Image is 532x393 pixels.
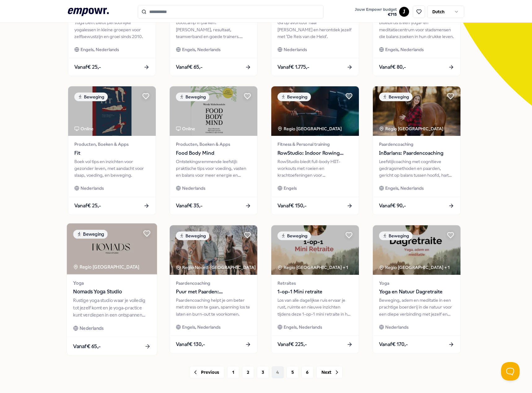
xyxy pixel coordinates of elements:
span: Food Body Mind [176,149,251,157]
div: Regio Noord-[GEOGRAPHIC_DATA] [176,264,257,271]
a: package imageBewegingRegio [GEOGRAPHIC_DATA] + 1YogaYoga en Natuur DagretraiteBeweging, adem en m... [373,225,461,354]
span: Fit [74,149,150,157]
span: Yoga [379,280,454,287]
div: Leefstijlcoaching met cognitieve gedragsmethoden en paarden, gericht op balans tussen hoofd, hart... [379,158,454,179]
button: 6 [301,366,314,378]
a: package imageBewegingRegio [GEOGRAPHIC_DATA] Fitness & Personal trainingRowStudio: Indoor Rowing ... [271,86,359,215]
span: Vanaf € 80,- [379,63,406,71]
span: Vanaf € 1.775,- [277,63,309,71]
span: Producten, Boeken & Apps [176,141,251,148]
div: Beweging [176,231,209,240]
span: RowStudio: Indoor Rowing Classes [277,149,353,157]
button: 5 [286,366,299,378]
div: Beweging, adem en meditatie in een prachtige boerderij in de natuur voor een diepe verbinding met... [379,297,454,317]
input: Search for products, categories or subcategories [138,5,324,19]
span: Vanaf € 25,- [74,202,101,210]
span: Nederlands [182,185,205,192]
span: InBarlans: Paardencoaching [379,149,454,157]
img: package image [67,223,157,274]
span: Vanaf € 170,- [379,340,408,348]
span: Engels, Nederlands [81,46,119,53]
img: package image [170,225,257,275]
img: package image [271,225,359,275]
span: Nederlands [385,324,408,330]
div: Regio [GEOGRAPHIC_DATA] + 1 [379,264,450,271]
button: Next [316,366,343,378]
span: Engels, Nederlands [182,46,220,53]
span: Yoga [73,279,150,287]
img: package image [271,86,359,136]
a: package imageBewegingRegio Noord-[GEOGRAPHIC_DATA] PaardencoachingPuur met Paarden: Paardencoachi... [169,225,258,354]
span: 1-op-1 Mini retraite [277,288,353,296]
span: Vanaf € 65,- [176,63,203,71]
span: Yoga en Natuur Dagretraite [379,288,454,296]
button: Jouw Empowr budget€715 [354,6,398,18]
div: Beweging [74,93,108,101]
span: Paardencoaching [379,141,454,148]
span: Jouw Empowr budget [355,7,397,12]
a: package imageBewegingRegio [GEOGRAPHIC_DATA] YogaNomads Yoga StudioRustige yoga studio waar je vo... [67,223,158,356]
span: Vanaf € 65,- [73,342,101,350]
span: Fitness & Personal training [277,141,353,148]
button: 3 [257,366,269,378]
span: Vanaf € 35,- [176,202,203,210]
span: Puur met Paarden: Paardencoaching [176,288,251,296]
a: package imageBewegingRegio [GEOGRAPHIC_DATA] PaardencoachingInBarlans: PaardencoachingLeefstijlco... [373,86,461,215]
span: Vanaf € 130,- [176,340,205,348]
button: Previous [190,366,225,378]
a: package imageBewegingOnlineProducten, Boeken & AppsFitBoek vol tips en inzichten voor gezonder le... [68,86,156,215]
span: Engels [284,185,297,192]
span: € 715 [355,12,397,17]
div: Regio [GEOGRAPHIC_DATA] + 1 [277,264,348,271]
span: Vanaf € 25,- [74,63,101,71]
div: Beweging [277,93,311,101]
img: package image [68,86,156,136]
img: package image [170,86,257,136]
div: Ontstekingsremmende leefstijl: praktische tips voor voeding, vasten en balans voor meer energie e... [176,158,251,179]
div: Yoga Delft biedt persoonlijke yogalessen in kleine groepen voor zelfbewustzijn en groei sinds 2010. [74,19,150,40]
div: RowStudio biedt full-body HIIT-workouts met roeien en krachtoefeningen voor calorieverbranding en... [277,158,353,179]
div: Paardencoaching helpt je om beter met stress om te gaan, spanning los te laten en burn-out te voo... [176,297,251,317]
div: Beweging [379,231,412,240]
div: Los van alle dagelijkse ruis ervaar je rust, ruimte en nieuwe inzichten tijdens deze 1-op-1 mini ... [277,297,353,317]
a: package imageBewegingOnlineProducten, Boeken & AppsFood Body MindOntstekingsremmende leefstijl: p... [169,86,258,215]
button: 2 [242,366,254,378]
div: Ga op avontuur naar [PERSON_NAME] en herontdek jezelf met 'De Reis van de Held'. [277,19,353,40]
span: Paardencoaching [176,280,251,287]
iframe: Help Scout Beacon - Open [501,362,520,381]
div: Beweging [277,231,311,240]
span: Engels, Nederlands [385,185,424,192]
span: Producten, Boeken & Apps [74,141,150,148]
div: Regio [GEOGRAPHIC_DATA] [277,125,343,132]
span: Engels, Nederlands [182,324,220,330]
button: J [399,7,409,17]
div: Online [74,125,94,132]
span: Nederlands [284,46,307,53]
span: Vanaf € 225,- [277,340,307,348]
div: Regio [GEOGRAPHIC_DATA] [379,125,444,132]
div: Boek vol tips en inzichten voor gezonder leven, met aandacht voor slaap, voeding, en beweging. [74,158,150,179]
span: Engels, Nederlands [385,46,424,53]
div: Bootcamp in parken. [PERSON_NAME], resultaat, teamverband en goede trainers. Persoonlijke doelen ... [176,19,251,40]
a: package imageBewegingRegio [GEOGRAPHIC_DATA] + 1Retraites1-op-1 Mini retraiteLos van alle dagelij... [271,225,359,354]
span: Vanaf € 150,- [277,202,307,210]
a: Jouw Empowr budget€715 [352,5,399,18]
button: 1 [227,366,239,378]
span: Nederlands [81,185,104,192]
img: package image [373,86,460,136]
span: Vanaf € 90,- [379,202,406,210]
div: Rustige yoga studio waar je volledig tot jezelf komt en je yoga-practice kunt verdiepen in een on... [73,297,150,318]
span: Nomads Yoga Studio [73,288,150,296]
div: Online [176,125,195,132]
div: Beweging [73,230,107,239]
span: Engels, Nederlands [284,324,322,330]
img: package image [373,225,460,275]
div: Beweging [176,93,209,101]
div: Beweging [379,93,412,101]
div: Regio [GEOGRAPHIC_DATA] [73,263,140,270]
span: Nederlands [80,325,103,332]
span: Retraites [277,280,353,287]
div: Bluebirds is een yoga- en meditatiecentrum voor stadsmensen die balans zoeken in hun drukke leven. [379,19,454,40]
